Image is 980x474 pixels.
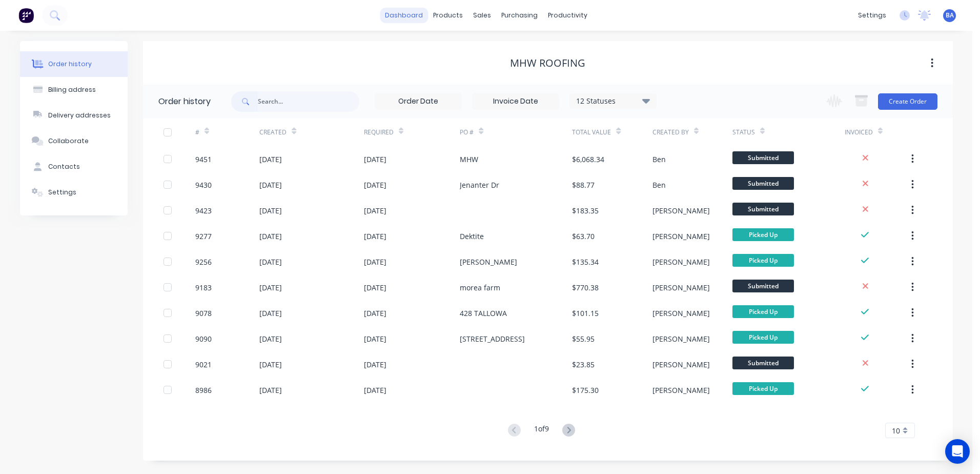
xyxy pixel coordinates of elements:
[732,357,794,369] span: Submitted
[652,180,666,190] div: Ben
[732,118,845,146] div: Status
[364,128,394,137] div: Required
[460,180,499,190] div: Jenanter Dr
[364,118,460,146] div: Required
[364,205,386,216] div: [DATE]
[652,256,710,267] div: [PERSON_NAME]
[48,188,76,197] div: Settings
[572,256,599,267] div: $135.34
[259,256,282,267] div: [DATE]
[460,231,484,242] div: Dektite
[195,308,212,319] div: 9078
[572,333,595,344] div: $55.95
[195,359,212,370] div: 9021
[48,111,111,120] div: Delivery addresses
[572,308,599,319] div: $101.15
[259,180,282,190] div: [DATE]
[259,118,363,146] div: Created
[460,282,500,293] div: morea farm
[652,282,710,293] div: [PERSON_NAME]
[572,180,595,190] div: $88.77
[460,333,525,344] div: [STREET_ADDRESS]
[20,128,128,154] button: Collaborate
[496,8,543,23] div: purchasing
[259,205,282,216] div: [DATE]
[460,128,474,137] div: PO #
[428,8,468,23] div: products
[652,154,666,165] div: Ben
[259,154,282,165] div: [DATE]
[380,8,428,23] a: dashboard
[572,154,604,165] div: $6,068.34
[364,256,386,267] div: [DATE]
[195,128,199,137] div: #
[652,359,710,370] div: [PERSON_NAME]
[652,205,710,216] div: [PERSON_NAME]
[195,282,212,293] div: 9183
[195,385,212,396] div: 8986
[510,57,585,69] div: MHW Roofing
[853,8,891,23] div: settings
[364,180,386,190] div: [DATE]
[732,228,794,241] span: Picked Up
[652,333,710,344] div: [PERSON_NAME]
[652,308,710,319] div: [PERSON_NAME]
[572,359,595,370] div: $23.85
[195,333,212,344] div: 9090
[259,308,282,319] div: [DATE]
[364,282,386,293] div: [DATE]
[572,385,599,396] div: $175.30
[258,91,359,112] input: Search...
[572,128,611,137] div: Total Value
[878,93,937,110] button: Create Order
[48,60,92,69] div: Order history
[195,256,212,267] div: 9256
[652,231,710,242] div: [PERSON_NAME]
[158,95,211,108] div: Order history
[652,128,689,137] div: Created By
[48,162,80,171] div: Contacts
[732,331,794,344] span: Picked Up
[364,308,386,319] div: [DATE]
[195,180,212,190] div: 9430
[18,8,34,23] img: Factory
[460,154,478,165] div: MHW
[259,128,287,137] div: Created
[468,8,496,23] div: sales
[259,231,282,242] div: [DATE]
[364,231,386,242] div: [DATE]
[259,359,282,370] div: [DATE]
[364,385,386,396] div: [DATE]
[732,203,794,215] span: Submitted
[845,118,909,146] div: Invoiced
[652,118,732,146] div: Created By
[572,282,599,293] div: $770.38
[259,333,282,344] div: [DATE]
[534,423,549,438] div: 1 of 9
[460,118,572,146] div: PO #
[364,333,386,344] div: [DATE]
[732,305,794,318] span: Picked Up
[259,385,282,396] div: [DATE]
[460,256,517,267] div: [PERSON_NAME]
[375,94,461,109] input: Order Date
[572,231,595,242] div: $63.70
[732,382,794,395] span: Picked Up
[732,151,794,164] span: Submitted
[460,308,507,319] div: 428 TALLOWA
[570,95,656,107] div: 12 Statuses
[572,205,599,216] div: $183.35
[364,154,386,165] div: [DATE]
[20,154,128,180] button: Contacts
[259,282,282,293] div: [DATE]
[20,77,128,103] button: Billing address
[195,154,212,165] div: 9451
[946,11,954,20] span: BA
[195,231,212,242] div: 9277
[652,385,710,396] div: [PERSON_NAME]
[572,118,652,146] div: Total Value
[364,359,386,370] div: [DATE]
[543,8,593,23] div: productivity
[20,51,128,77] button: Order history
[473,94,559,109] input: Invoice Date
